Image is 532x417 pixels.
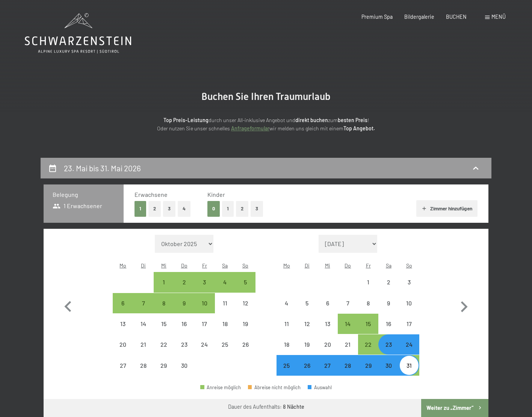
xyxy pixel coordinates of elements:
div: 1 [154,279,173,298]
div: Anreise nicht möglich [277,314,297,334]
div: 18 [216,321,234,340]
div: Mon Apr 27 2026 [113,355,133,375]
div: 13 [113,321,132,340]
strong: direkt buchen [295,117,328,123]
span: Erwachsene [135,191,168,198]
div: Mon May 11 2026 [277,314,297,334]
div: Wed May 06 2026 [317,293,337,313]
div: 1 [359,279,378,298]
div: Anreise nicht möglich [358,293,378,313]
div: 29 [359,363,378,381]
div: 26 [236,341,255,360]
span: Buchen Sie Ihren Traumurlaub [201,91,331,102]
abbr: Montag [119,262,126,269]
div: 12 [298,321,316,340]
div: Anreise nicht möglich [133,355,153,375]
div: 20 [113,341,132,360]
span: Kinder [207,191,225,198]
strong: besten Preis [338,117,367,123]
div: 2 [175,279,193,298]
div: 3 [195,279,214,298]
div: Anreise nicht möglich [154,355,174,375]
button: Nächster Monat [453,235,475,376]
span: 1 Erwachsener [53,202,102,210]
div: Anreise möglich [277,355,297,375]
div: 16 [379,321,398,340]
abbr: Montag [283,262,290,269]
div: 10 [400,300,419,319]
div: Tue May 05 2026 [297,293,317,313]
div: Anreise möglich [154,272,174,292]
div: Anreise nicht möglich [297,334,317,355]
div: Thu Apr 09 2026 [174,293,194,313]
abbr: Freitag [366,262,371,269]
div: Wed May 20 2026 [317,334,337,355]
div: Anreise nicht möglich [317,314,337,334]
div: Wed May 13 2026 [317,314,337,334]
a: Bildergalerie [404,14,434,20]
div: 30 [379,363,398,381]
div: 23 [175,341,193,360]
div: 9 [175,300,193,319]
div: Anreise möglich [338,314,358,334]
div: Fri May 29 2026 [358,355,378,375]
div: 19 [298,341,316,360]
div: 29 [154,363,173,381]
div: Anreise nicht möglich [399,314,419,334]
div: 11 [277,321,296,340]
div: Sat Apr 18 2026 [215,314,235,334]
div: 11 [216,300,234,319]
div: Thu May 28 2026 [338,355,358,375]
abbr: Mittwoch [325,262,330,269]
div: Anreise nicht möglich [215,334,235,355]
span: BUCHEN [446,14,467,20]
div: 19 [236,321,255,340]
div: Anreise nicht möglich [235,293,255,313]
div: Anreise nicht möglich [174,334,194,355]
div: Anreise möglich [194,293,215,313]
div: 5 [298,300,316,319]
div: Auswahl [308,385,332,390]
div: Fri May 01 2026 [358,272,378,292]
div: Anreise nicht möglich [378,293,399,313]
div: 30 [175,363,193,381]
div: 9 [379,300,398,319]
div: Tue Apr 21 2026 [133,334,153,355]
div: Sun Apr 12 2026 [235,293,255,313]
div: Anreise nicht möglich [113,355,133,375]
div: Sun Apr 05 2026 [235,272,255,292]
div: Anreise nicht möglich [317,293,337,313]
div: Fri Apr 17 2026 [194,314,215,334]
div: Sun Apr 26 2026 [235,334,255,355]
button: Vorheriger Monat [57,235,79,376]
div: Wed Apr 22 2026 [154,334,174,355]
div: Anreise möglich [378,355,399,375]
div: 17 [195,321,214,340]
div: 26 [298,363,316,381]
div: Anreise möglich [133,293,153,313]
div: 10 [195,300,214,319]
div: Anreise nicht möglich [399,272,419,292]
div: Anreise möglich [378,334,399,355]
button: Zimmer hinzufügen [416,200,478,217]
div: Tue Apr 07 2026 [133,293,153,313]
div: Anreise nicht möglich [133,314,153,334]
div: Anreise nicht möglich [317,334,337,355]
div: Abreise nicht möglich [248,385,301,390]
div: Anreise nicht möglich [215,293,235,313]
div: Thu May 21 2026 [338,334,358,355]
div: Tue May 12 2026 [297,314,317,334]
a: Anfrageformular [231,125,269,131]
div: Anreise möglich [235,272,255,292]
div: 31 [400,363,419,381]
div: Dauer des Aufenthalts: [228,403,304,411]
div: 15 [359,321,378,340]
div: 23 [379,341,398,360]
div: Fri Apr 03 2026 [194,272,215,292]
div: 24 [400,341,419,360]
div: Anreise nicht möglich [358,272,378,292]
div: Anreise möglich [399,355,419,375]
abbr: Samstag [222,262,228,269]
div: Anreise möglich [194,272,215,292]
